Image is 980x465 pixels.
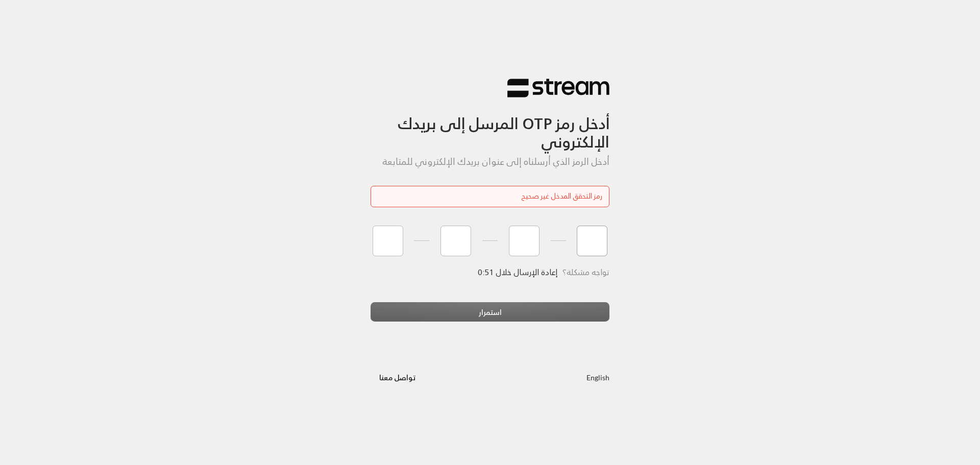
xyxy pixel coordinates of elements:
img: Stream Logo [507,78,609,98]
span: تواجه مشكلة؟ [562,265,609,279]
a: English [586,368,609,387]
h3: أدخل رمز OTP المرسل إلى بريدك الإلكتروني [371,98,609,152]
h5: أدخل الرمز الذي أرسلناه إلى عنوان بريدك الإلكتروني للمتابعة [371,156,609,167]
span: إعادة الإرسال خلال 0:51 [478,265,557,279]
button: تواصل معنا [371,368,424,387]
a: تواصل معنا [371,371,424,384]
div: رمز التحقق المدخل غير صحيح [378,191,602,202]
